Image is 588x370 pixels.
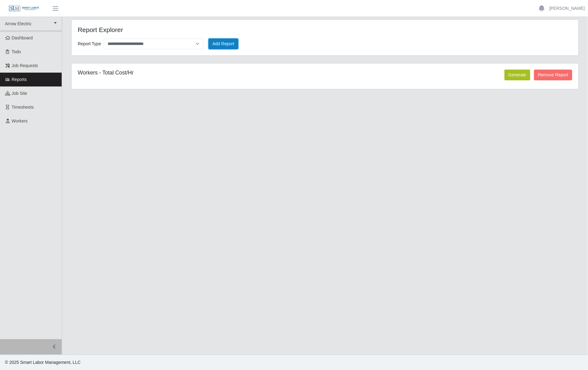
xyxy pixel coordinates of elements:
span: © 2025 Smart Labor Management, LLC [5,360,80,365]
span: Dashboard [12,35,33,40]
button: Add Report [208,38,238,49]
span: job site [12,91,27,96]
label: Report Type [78,40,101,48]
span: Todo [12,49,21,54]
img: SLM Logo [9,5,39,12]
span: Workers [12,119,28,123]
span: Job Requests [12,63,38,68]
span: Timesheets [12,105,34,110]
h4: Report Explorer [78,26,278,34]
h5: Workers - Total Cost/Hr [78,70,404,76]
button: Generate [504,70,530,80]
a: [PERSON_NAME] [549,5,585,12]
span: Reports [12,77,27,82]
button: Remove Report [534,70,572,80]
